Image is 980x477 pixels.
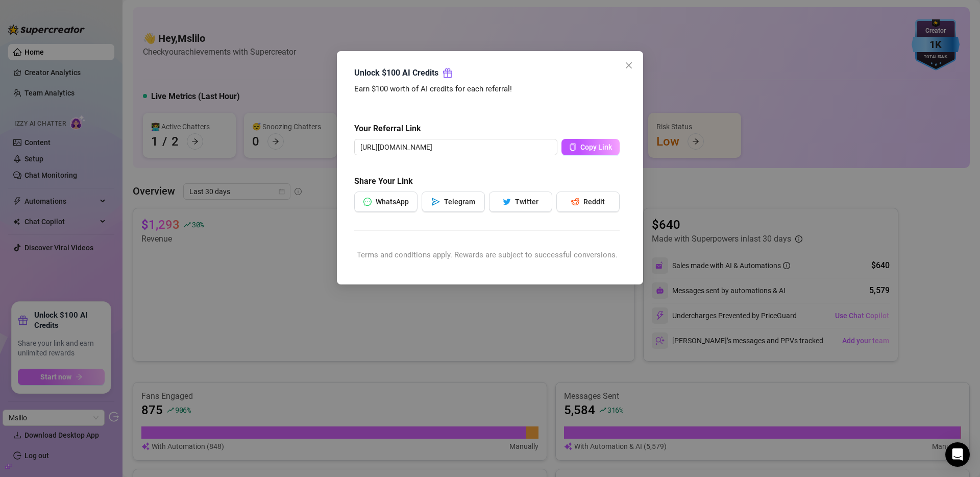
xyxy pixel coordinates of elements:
div: Open Intercom Messenger [945,442,970,467]
span: twitter [503,198,511,206]
span: reddit [571,198,579,206]
span: message [363,198,372,206]
button: Copy Link [561,139,620,155]
span: copy [569,144,576,151]
span: WhatsApp [376,198,409,206]
span: Twitter [515,198,538,206]
button: messageWhatsApp [354,192,418,212]
button: Close [621,57,637,74]
span: Copy Link [580,143,612,151]
h5: Share Your Link [354,175,620,187]
span: Reddit [583,198,605,206]
span: close [625,61,633,69]
strong: Unlock $100 AI Credits [354,68,438,78]
span: gift [443,68,453,78]
div: Earn $100 worth of AI credits for each referral! [354,83,620,96]
span: Close [621,61,637,69]
button: redditReddit [556,192,620,212]
div: Terms and conditions apply. Rewards are subject to successful conversions. [354,249,620,261]
button: sendTelegram [422,192,485,212]
h5: Your Referral Link [354,123,620,135]
span: send [432,198,440,206]
button: twitterTwitter [489,192,552,212]
span: Telegram [444,198,475,206]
